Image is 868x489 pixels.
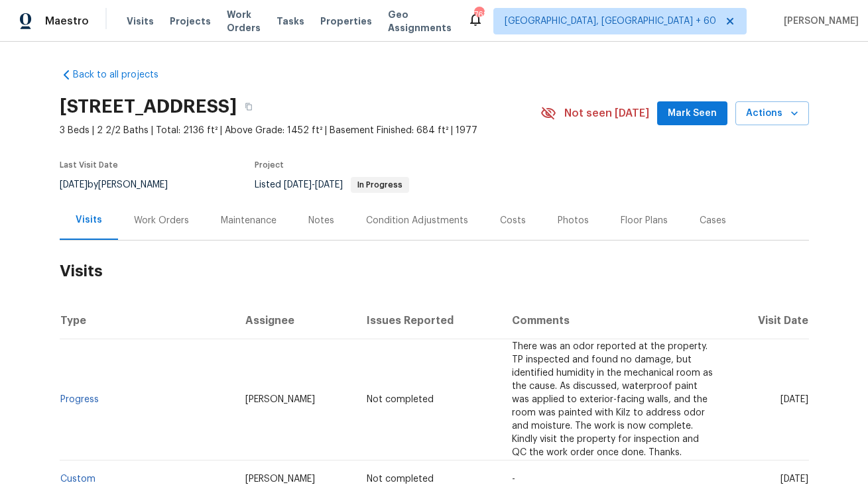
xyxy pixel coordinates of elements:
[245,474,315,484] span: [PERSON_NAME]
[235,302,357,339] th: Assignee
[474,8,483,21] div: 762
[60,395,99,404] a: Progress
[284,180,343,190] span: -
[227,8,261,34] span: Work Orders
[60,68,187,81] a: Back to all projects
[558,214,589,227] div: Photos
[367,474,434,484] span: Not completed
[60,302,235,339] th: Type
[726,302,809,339] th: Visit Date
[366,214,468,227] div: Condition Adjustments
[735,101,809,126] button: Actions
[277,17,304,26] span: Tasks
[505,15,716,28] span: [GEOGRAPHIC_DATA], [GEOGRAPHIC_DATA] + 60
[45,15,89,28] span: Maestro
[621,214,668,227] div: Floor Plans
[367,395,434,404] span: Not completed
[780,395,808,404] span: [DATE]
[564,107,649,120] span: Not seen [DATE]
[512,474,515,484] span: -
[746,105,798,122] span: Actions
[237,95,261,119] button: Copy Address
[657,101,727,126] button: Mark Seen
[320,15,372,28] span: Properties
[284,180,312,190] span: [DATE]
[60,241,809,302] h2: Visits
[255,161,284,169] span: Project
[315,180,343,190] span: [DATE]
[500,214,526,227] div: Costs
[134,214,189,227] div: Work Orders
[127,15,154,28] span: Visits
[170,15,211,28] span: Projects
[255,180,409,190] span: Listed
[60,177,184,193] div: by [PERSON_NAME]
[356,302,501,339] th: Issues Reported
[780,474,808,484] span: [DATE]
[700,214,726,227] div: Cases
[60,474,95,484] a: Custom
[668,105,717,122] span: Mark Seen
[76,213,102,227] div: Visits
[501,302,726,339] th: Comments
[60,161,118,169] span: Last Visit Date
[245,395,315,404] span: [PERSON_NAME]
[60,180,88,190] span: [DATE]
[308,214,334,227] div: Notes
[778,15,859,28] span: [PERSON_NAME]
[512,342,713,457] span: There was an odor reported at the property. TP inspected and found no damage, but identified humi...
[221,214,277,227] div: Maintenance
[60,124,540,137] span: 3 Beds | 2 2/2 Baths | Total: 2136 ft² | Above Grade: 1452 ft² | Basement Finished: 684 ft² | 1977
[388,8,452,34] span: Geo Assignments
[352,181,408,189] span: In Progress
[60,100,237,113] h2: [STREET_ADDRESS]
